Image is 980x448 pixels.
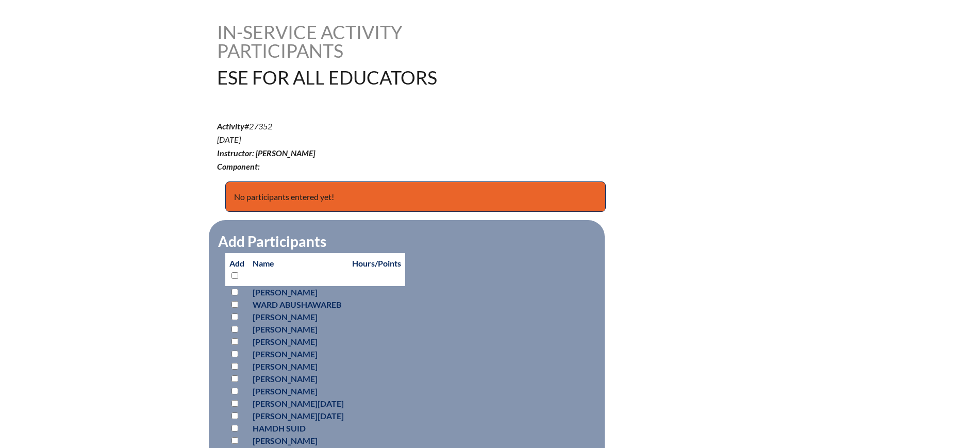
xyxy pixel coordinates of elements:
p: [PERSON_NAME] [253,336,344,348]
span: [DATE] [217,135,241,144]
p: [PERSON_NAME] [253,360,344,373]
b: Activity [217,121,244,131]
p: [PERSON_NAME] [253,286,344,298]
p: Add [229,257,244,282]
p: Ward Abushawareb [253,298,344,311]
p: Hours/Points [352,257,401,270]
p: [PERSON_NAME] [253,348,344,360]
h1: ESE For All Educators [217,68,556,87]
span: [PERSON_NAME] [256,148,315,158]
p: [PERSON_NAME] [253,323,344,336]
p: Name [253,257,344,270]
p: #27352 [217,120,580,173]
p: [PERSON_NAME] [253,435,344,447]
p: [PERSON_NAME][DATE] [253,397,344,410]
legend: Add Participants [217,233,327,250]
p: [PERSON_NAME] [253,311,344,323]
p: [PERSON_NAME] [253,373,344,385]
p: [PERSON_NAME][DATE] [253,410,344,422]
p: [PERSON_NAME] [253,385,344,397]
p: No participants entered yet! [225,181,606,212]
p: Hamdh Suid [253,422,344,435]
b: Instructor: [217,148,254,158]
h1: In-service Activity Participants [217,23,425,60]
b: Component: [217,161,260,171]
